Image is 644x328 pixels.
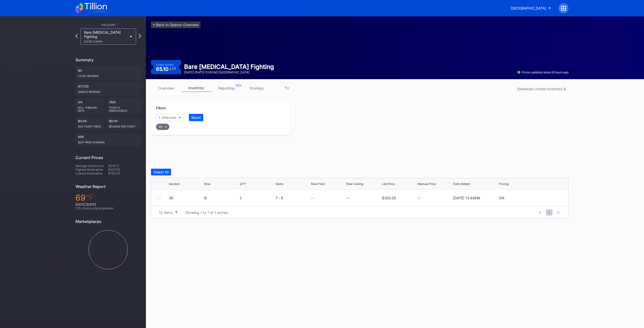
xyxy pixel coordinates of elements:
div: Highest ticket price [75,168,108,171]
div: QTY [240,182,246,186]
a: strategy [242,84,272,92]
div: 2 [240,196,274,200]
div: This Event [75,23,141,26]
div: Seats [275,182,284,186]
svg: Chart title [75,228,141,272]
div: [DATE] [DATE] [75,203,141,206]
div: ON [499,196,504,200]
div: Unsold Revenue [78,88,138,93]
a: overview [151,84,181,92]
div: 65.10 [156,67,176,72]
div: 36 [156,124,169,130]
div: Event Score [156,63,173,67]
button: Reset [189,114,203,121]
div: $327.00 [108,168,141,171]
div: -- [311,196,314,200]
div: -- [346,196,349,200]
div: $0.00 [106,117,141,130]
div: Avg ticket price [78,123,102,128]
div: Date Added [453,182,470,186]
div: Current Prices [75,155,141,160]
div: Pricing [499,182,509,186]
div: Summary [75,57,141,62]
div: Showing 1 to 1 of 1 entries [185,210,228,215]
div: $0.00 [75,117,104,130]
div: 79/0 [106,98,141,115]
div: Bare [MEDICAL_DATA] Fighting [184,63,274,70]
a: inventory [181,84,211,92]
div: Manual Price [418,182,436,186]
div: Prices updated about 8 hours ago [517,70,569,74]
div: Bare [MEDICAL_DATA] Fighting [84,30,127,43]
div: $153.00 [108,171,141,175]
div: Revenue per ticket [109,123,139,128]
div: 69 [75,193,141,203]
button: [GEOGRAPHIC_DATA] [507,4,555,13]
div: 659 [75,132,141,146]
div: 12 % chance of precipitation [75,206,141,210]
div: Row [204,182,211,186]
div: Sell Through Rate [78,104,102,112]
div: List Price [382,182,395,186]
div: 1 Selected [159,115,176,120]
div: $216.71 [108,164,141,168]
button: 1 Selected [156,114,184,121]
div: 10 items [159,210,173,215]
div: Row Floor [311,182,325,186]
a: <-Back to Season Overview [151,21,200,28]
div: Lowest ticket price [75,171,108,175]
div: Filters [156,106,285,110]
div: $17,120 [75,82,141,96]
div: $302.00 [382,196,396,200]
div: [GEOGRAPHIC_DATA] [511,6,546,10]
div: Marketplaces [75,219,141,224]
button: Download Unsold Inventory [515,85,569,92]
div: 7 - 8 [275,196,310,200]
div: [DATE] [DATE] 5:00PM | [GEOGRAPHIC_DATA] [184,70,274,74]
span: 1 [546,209,552,216]
button: 10 items [156,209,180,216]
a: TV [272,84,302,92]
div: 0% [75,98,104,115]
div: Select All [153,170,169,174]
div: B [204,196,238,200]
div: Row Ceiling [346,182,363,186]
div: Total Revenue [78,72,138,77]
div: Tickets Unsold/Sold [109,104,139,112]
div: 36 [169,196,203,200]
div: Average ticket price [75,164,108,168]
div: -- [418,196,452,200]
div: Section [169,182,180,186]
div: [DATE] 5:00PM [84,40,127,43]
div: $0 [75,66,141,80]
div: Weather Report [75,184,141,189]
button: Select All [151,169,171,175]
div: Reset [191,115,201,120]
div: Download Unsold Inventory [517,87,566,91]
div: seat price changes [78,139,138,144]
span: ℉ [86,193,94,203]
div: 2 % [172,67,176,70]
a: reporting [211,84,242,92]
div: [DATE] 12:49PM [453,196,480,200]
